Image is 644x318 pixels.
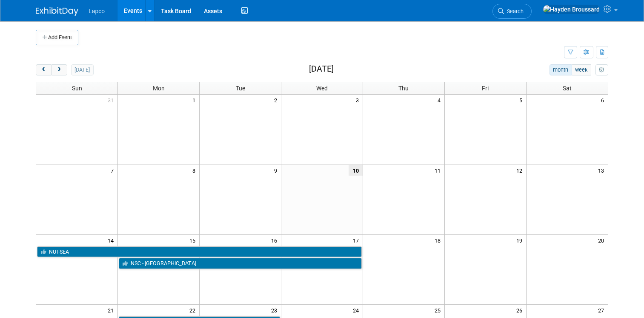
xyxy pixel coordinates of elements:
[36,7,78,16] img: ExhibitDay
[270,235,281,246] span: 16
[437,95,444,105] span: 4
[192,95,199,105] span: 1
[434,165,444,176] span: 11
[273,165,281,176] span: 9
[236,85,245,92] span: Tue
[482,85,489,92] span: Fri
[597,235,608,246] span: 20
[189,235,199,246] span: 15
[550,64,572,75] button: month
[597,305,608,315] span: 27
[352,235,363,246] span: 17
[309,64,334,74] h2: [DATE]
[270,305,281,315] span: 23
[37,246,362,257] a: NUTSEA
[153,85,165,92] span: Mon
[434,305,444,315] span: 25
[518,95,526,105] span: 5
[355,95,363,105] span: 3
[71,64,94,75] button: [DATE]
[110,165,117,176] span: 7
[107,235,117,246] span: 14
[398,85,409,92] span: Thu
[599,67,604,73] i: Personalize Calendar
[504,8,524,14] span: Search
[434,235,444,246] span: 18
[563,85,572,92] span: Sat
[72,85,82,92] span: Sun
[89,8,105,14] span: Lapco
[492,4,532,19] a: Search
[600,95,608,105] span: 6
[36,64,52,75] button: prev
[273,95,281,105] span: 2
[352,305,363,315] span: 24
[543,5,600,14] img: Hayden Broussard
[316,85,328,92] span: Wed
[595,64,608,75] button: myCustomButton
[515,305,526,315] span: 26
[119,258,362,269] a: NSC - [GEOGRAPHIC_DATA]
[107,95,117,105] span: 31
[515,235,526,246] span: 19
[189,305,199,315] span: 22
[572,64,591,75] button: week
[51,64,67,75] button: next
[192,165,199,176] span: 8
[36,30,78,45] button: Add Event
[349,165,363,176] span: 10
[515,165,526,176] span: 12
[107,305,117,315] span: 21
[597,165,608,176] span: 13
